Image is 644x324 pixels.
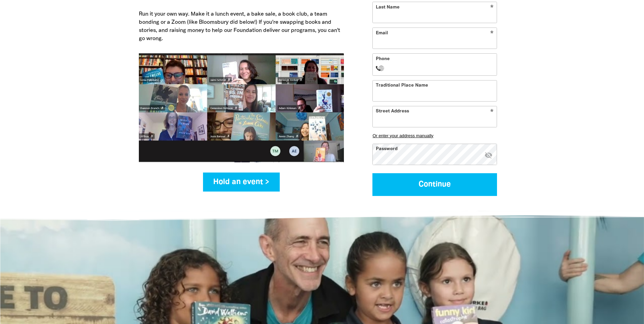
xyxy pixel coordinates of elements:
[484,151,493,160] button: visibility_off
[203,173,280,192] a: Hold an event >
[372,173,497,196] button: Continue
[372,133,497,138] button: Or enter your address manually
[139,10,344,43] p: Run it your own way. Make it a lunch event, a bake sale, a book club, a team bonding or a Zoom (l...
[484,151,493,159] i: Hide password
